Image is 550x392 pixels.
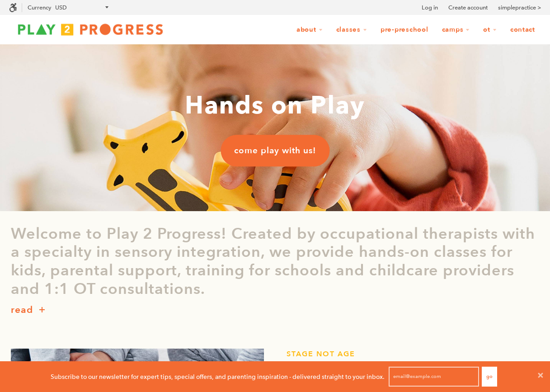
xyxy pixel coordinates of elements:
label: Currency [28,4,51,11]
p: Subscribe to our newsletter for expert tips, special offers, and parenting inspiration - delivere... [51,372,385,382]
a: Contact [504,21,541,38]
input: email@example.com [389,367,479,387]
button: Go [482,367,497,387]
span: come play with us! [234,145,316,156]
a: About [291,21,329,38]
a: Classes [330,21,373,38]
a: come play with us! [221,135,329,166]
a: Create account [448,3,488,12]
a: Log in [422,3,438,12]
h1: STAGE NOT AGE [287,349,540,359]
p: read [11,303,33,317]
a: OT [477,21,503,38]
img: Play2Progress logo [9,20,172,38]
a: simplepractice > [498,3,541,12]
a: Camps [436,21,476,38]
p: Welcome to Play 2 Progress! Created by occupational therapists with a specialty in sensory integr... [11,225,540,298]
a: Pre-Preschool [375,21,434,38]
